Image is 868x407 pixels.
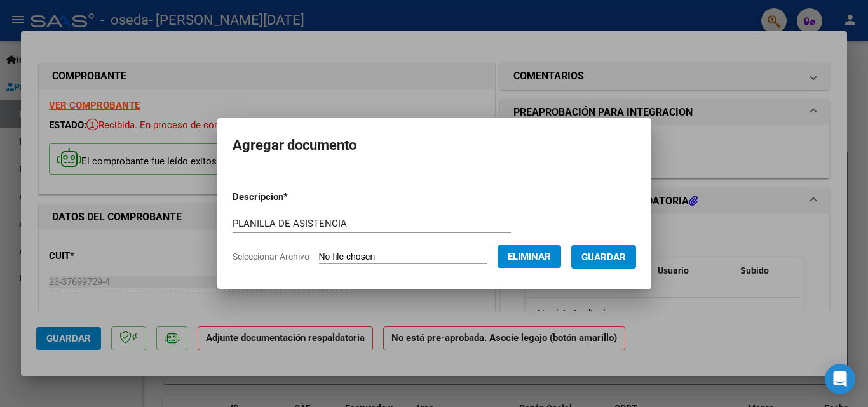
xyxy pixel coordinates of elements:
[233,251,309,262] span: Seleccionar Archivo
[581,251,626,263] span: Guardar
[508,251,551,262] span: Eliminar
[498,245,561,268] button: Eliminar
[233,190,354,204] p: Descripcion
[571,245,636,269] button: Guardar
[233,133,636,157] h2: Agregar documento
[825,364,855,394] div: Open Intercom Messenger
